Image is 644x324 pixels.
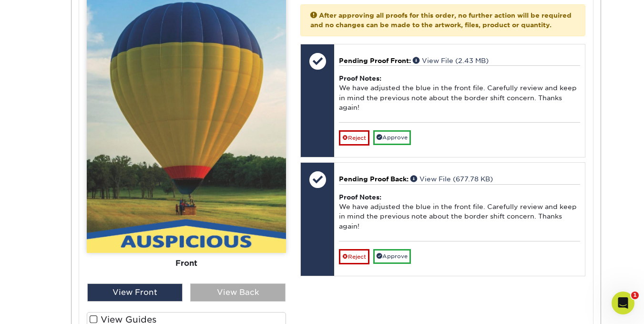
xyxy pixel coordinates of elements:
[612,292,634,314] iframe: Intercom live chat
[87,283,183,302] div: View Front
[190,283,286,302] div: View Back
[339,193,381,201] strong: Proof Notes:
[631,292,639,299] span: 1
[410,175,493,183] a: View File (677.78 KB)
[339,184,580,241] div: We have adjusted the blue in the front file. Carefully review and keep in mind the previous note ...
[339,130,369,146] a: Reject
[2,295,81,321] iframe: Google Customer Reviews
[339,74,381,82] strong: Proof Notes:
[87,253,286,274] div: Front
[339,249,369,264] a: Reject
[339,65,580,122] div: We have adjusted the blue in the front file. Carefully review and keep in mind the previous note ...
[413,57,489,64] a: View File (2.43 MB)
[373,130,411,145] a: Approve
[339,57,411,64] span: Pending Proof Front:
[373,249,411,264] a: Approve
[310,11,572,29] strong: After approving all proofs for this order, no further action will be required and no changes can ...
[339,175,409,183] span: Pending Proof Back:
